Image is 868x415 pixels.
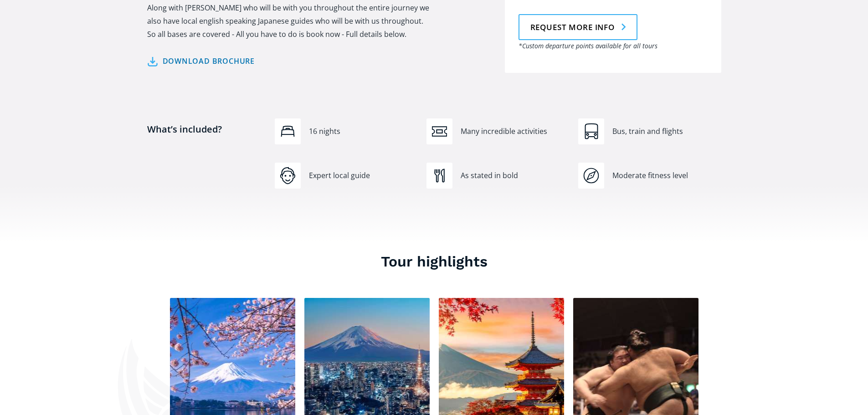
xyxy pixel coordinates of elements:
div: Many incredible activities [461,127,569,137]
a: Download brochure [147,55,255,68]
p: Along with [PERSON_NAME] who will be with you throughout the entire journey we also have local en... [147,1,430,41]
em: *Custom departure points available for all tours [519,41,657,50]
div: 16 nights [309,127,417,137]
h4: What’s included? [147,123,266,170]
div: Expert local guide [309,171,417,181]
div: As stated in bold [461,171,569,181]
a: Request more info [519,14,637,40]
div: Moderate fitness level [612,171,721,181]
div: Bus, train and flights [612,127,721,137]
h3: Tour highlights [147,252,721,271]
